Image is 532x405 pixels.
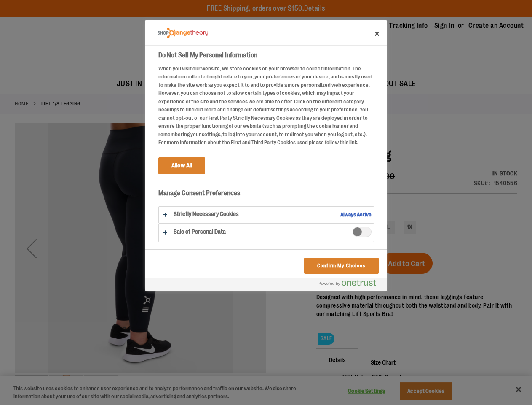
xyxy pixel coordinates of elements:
[158,24,208,41] div: Company Logo
[368,24,386,43] button: Close
[319,279,383,290] a: Powered by OneTrust Opens in a new Tab
[319,279,376,286] img: Powered by OneTrust Opens in a new Tab
[158,189,374,202] h3: Manage Consent Preferences
[158,157,205,174] button: Allow All
[353,227,372,237] span: Sale of Personal Data
[304,258,379,274] button: Confirm My Choices
[158,28,208,38] img: Company Logo
[158,65,374,147] div: When you visit our website, we store cookies on your browser to collect information. The informat...
[145,20,387,291] div: Do Not Sell My Personal Information
[145,20,387,291] div: Preference center
[158,50,374,60] h2: Do Not Sell My Personal Information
